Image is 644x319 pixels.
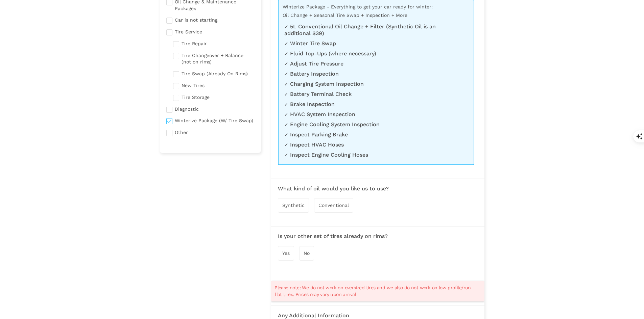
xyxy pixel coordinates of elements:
[284,91,461,98] li: Battery Terminal Check
[284,111,461,118] li: HVAC System Inspection
[278,313,478,319] h3: Any Additional Information
[284,71,461,77] li: Battery Inspection
[284,152,461,158] li: Inspect Engine Cooling Hoses
[284,23,461,37] li: 5L Conventional Oil Change + Filter (Synthetic Oil is an additional $39)
[284,50,461,57] li: Fluid Top-Ups (where necessary)
[282,203,305,208] span: Synthetic
[284,60,461,67] li: Adjust Tire Pressure
[318,203,349,208] span: Conventional
[278,186,478,192] h3: What kind of oil would you like us to use?
[283,12,407,18] span: Oil Change + Seasonal Tire Swap + Inspection + More
[282,250,290,256] span: Yes
[278,233,478,239] h3: Is your other set of tires already on rims?
[304,250,310,256] span: No
[284,40,461,47] li: Winter Tire Swap
[284,121,461,128] li: Engine Cooling System Inspection
[284,101,461,108] li: Brake Inspection
[284,131,461,138] li: Inspect Parking Brake
[284,81,461,87] li: Charging System Inspection
[275,284,473,298] span: Please note: We do not work on oversized tires and we also do not work on low profile/run flat ti...
[284,141,461,148] li: Inspect HVAC Hoses
[283,4,433,9] span: Winterize Package - Everything to get your car ready for winter:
